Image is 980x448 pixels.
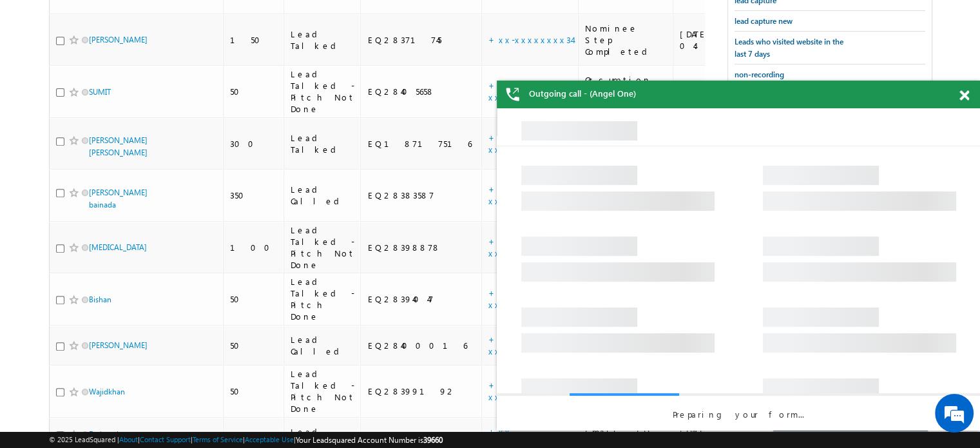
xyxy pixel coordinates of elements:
a: About [119,435,138,443]
div: EQ28371745 [367,34,476,46]
a: +xx-xxxxxxxx36 [488,236,548,258]
div: 50 [230,86,278,97]
span: lead capture new [735,16,793,26]
span: © 2025 LeadSquared | | | | | [49,434,443,446]
div: 50 [230,340,278,351]
div: [DATE] 04:04 PM [680,28,766,52]
span: Your Leadsquared Account Number is [296,435,443,445]
a: [MEDICAL_DATA] [89,242,147,252]
a: +xx-xxxxxxxx68 [488,132,552,155]
div: 350 [230,190,278,201]
div: EQ28399192 [367,385,476,397]
div: EQ28405658 [367,86,476,97]
a: [PERSON_NAME] bainada [89,188,148,209]
img: d_60004797649_company_0_60004797649 [22,68,54,84]
a: [PERSON_NAME] [PERSON_NAME] [89,135,148,157]
div: Minimize live chat window [211,6,242,37]
a: +xx-xxxxxxxx31 [488,380,565,402]
div: EQ28400016 [367,340,476,351]
div: EQ28383587 [367,190,476,201]
a: [PERSON_NAME] [89,35,148,44]
a: Wajidkhan [89,387,125,396]
div: 50 [230,385,278,397]
div: Occupation Details Completed [585,74,667,109]
div: Lead Called [291,334,355,357]
div: 50 [230,293,278,305]
a: +xx-xxxxxxxx61 [488,80,564,102]
div: 100 [230,242,278,253]
div: Lead Talked - Pitch Done [291,276,355,322]
div: EQ28394047 [367,293,476,305]
div: Chat with us now [67,68,216,84]
div: EQ18717516 [367,138,476,150]
span: non-recording [735,70,784,79]
a: +xx-xxxxxxxx99 [488,184,554,206]
a: Bishan [89,295,111,304]
a: +xx-xxxxxxxx96 [488,334,551,356]
em: Start Chat [175,351,234,368]
div: Lead Talked - Pitch Not Done [291,68,355,115]
a: +xx-xxxxxxxx25 [488,287,553,310]
a: SUMIT [89,87,111,97]
textarea: Type your message and hit 'Enter' [17,119,235,340]
div: Lead Talked - Pitch Not Done [291,224,355,271]
a: +xx-xxxxxxxx34 [488,34,572,45]
div: Lead Talked [291,132,355,155]
div: 150 [230,34,278,46]
a: Acceptable Use [245,435,294,443]
span: Outgoing call - (Angel One) [529,88,636,99]
div: Lead Called [291,184,355,207]
div: Nominee Step Completed [585,23,667,57]
div: Lead Talked - Pitch Not Done [291,368,355,414]
div: 300 [230,138,278,150]
div: Lead Talked [291,28,355,52]
span: Leads who visited website in the last 7 days [735,37,843,59]
div: EQ28398878 [367,242,476,253]
span: 39660 [423,435,443,445]
a: Contact Support [140,435,191,443]
a: [PERSON_NAME] [89,340,148,350]
a: Terms of Service [193,435,243,443]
